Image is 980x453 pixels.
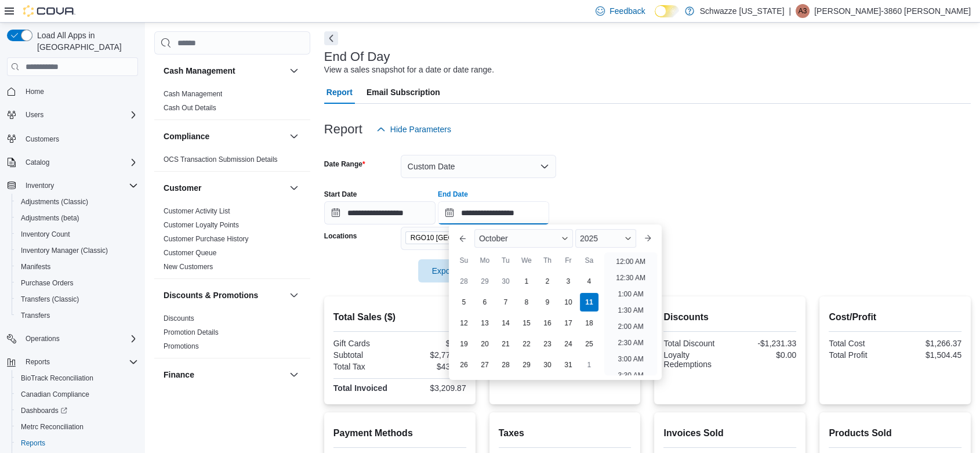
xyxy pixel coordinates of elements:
[21,108,138,122] span: Users
[517,293,536,311] div: day-8
[21,295,79,304] span: Transfers (Classic)
[517,335,536,353] div: day-22
[604,252,657,375] ul: Time
[538,335,557,353] div: day-23
[614,352,648,366] li: 3:00 AM
[580,335,598,353] div: day-25
[21,406,67,415] span: Dashboards
[829,350,892,360] div: Total Profit
[333,426,466,440] h2: Payment Methods
[829,310,961,324] h2: Cost/Profit
[164,262,213,271] span: New Customers
[453,229,472,248] button: Previous Month
[164,394,219,402] a: GL Account Totals
[21,108,48,122] button: Users
[26,135,59,144] span: Customers
[164,393,219,403] span: GL Account Totals
[26,357,50,367] span: Reports
[438,190,468,199] label: End Date
[614,368,648,382] li: 3:30 AM
[12,435,143,451] button: Reports
[287,368,301,382] button: Finance
[425,259,476,282] span: Export
[2,154,143,171] button: Catalog
[2,177,143,194] button: Inventory
[663,426,796,440] h2: Invoices Sold
[16,195,138,209] span: Adjustments (Classic)
[402,383,466,393] div: $3,209.87
[21,355,138,369] span: Reports
[21,262,50,271] span: Manifests
[16,227,75,241] a: Inventory Count
[16,309,138,322] span: Transfers
[517,356,536,374] div: day-29
[402,350,466,360] div: $2,770.82
[21,230,70,239] span: Inventory Count
[538,293,557,311] div: day-9
[164,234,249,244] span: Customer Purchase History
[164,182,285,194] button: Customer
[559,293,578,311] div: day-10
[559,251,578,270] div: Fr
[732,339,796,348] div: -$1,231.33
[12,403,143,419] a: Dashboards
[32,30,138,53] span: Load All Apps in [GEOGRAPHIC_DATA]
[611,255,650,269] li: 12:00 AM
[21,390,89,399] span: Canadian Compliance
[12,275,143,291] button: Purchase Orders
[538,272,557,291] div: day-2
[559,314,578,332] div: day-17
[517,251,536,270] div: We
[287,129,301,143] button: Compliance
[21,197,88,206] span: Adjustments (Classic)
[164,342,199,351] span: Promotions
[453,271,600,375] div: October, 2025
[164,207,230,215] a: Customer Activity List
[287,64,301,78] button: Cash Management
[2,354,143,370] button: Reports
[476,335,494,353] div: day-20
[663,350,727,369] div: Loyalty Redemptions
[655,5,679,17] input: Dark Mode
[324,50,390,64] h3: End Of Day
[898,339,961,348] div: $1,266.37
[21,311,50,320] span: Transfers
[21,332,64,346] button: Operations
[16,371,138,385] span: BioTrack Reconciliation
[372,118,456,141] button: Hide Parameters
[21,246,108,255] span: Inventory Manager (Classic)
[496,335,515,353] div: day-21
[476,251,494,270] div: Mo
[438,201,549,224] input: Press the down key to enter a popover containing a calendar. Press the escape key to close the po...
[21,155,54,169] button: Catalog
[16,387,94,401] a: Canadian Compliance
[580,293,598,311] div: day-11
[164,65,235,77] h3: Cash Management
[538,251,557,270] div: Th
[16,387,138,401] span: Canadian Compliance
[580,272,598,291] div: day-4
[12,291,143,307] button: Transfers (Classic)
[575,229,636,248] div: Button. Open the year selector. 2025 is currently selected.
[154,391,310,423] div: Finance
[16,227,138,241] span: Inventory Count
[732,350,796,360] div: $0.00
[164,90,222,98] a: Cash Management
[21,422,84,432] span: Metrc Reconciliation
[16,420,88,434] a: Metrc Reconciliation
[614,336,648,350] li: 2:30 AM
[164,289,258,301] h3: Discounts & Promotions
[16,292,84,306] a: Transfers (Classic)
[16,292,138,306] span: Transfers (Classic)
[164,155,278,164] span: OCS Transaction Submission Details
[2,107,143,123] button: Users
[16,260,138,274] span: Manifests
[21,84,138,99] span: Home
[21,85,49,99] a: Home
[559,272,578,291] div: day-3
[366,81,440,104] span: Email Subscription
[2,130,143,147] button: Customers
[476,314,494,332] div: day-13
[164,369,285,380] button: Finance
[287,181,301,195] button: Customer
